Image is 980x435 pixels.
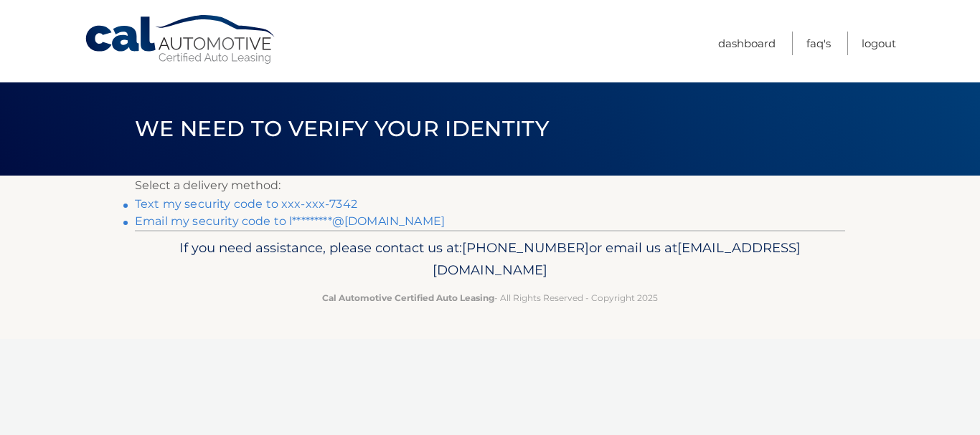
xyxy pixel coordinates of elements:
p: Select a delivery method: [135,176,845,196]
a: Cal Automotive [84,14,278,65]
a: FAQ's [806,32,831,55]
p: - All Rights Reserved - Copyright 2025 [144,290,836,305]
a: Logout [862,32,896,55]
a: Dashboard [718,32,776,55]
p: If you need assistance, please contact us at: or email us at [144,236,836,282]
span: We need to verify your identity [135,115,549,142]
a: Email my security code to l*********@[DOMAIN_NAME] [135,214,445,228]
a: Text my security code to xxx-xxx-7342 [135,197,357,211]
strong: Cal Automotive Certified Auto Leasing [322,292,494,303]
span: [PHONE_NUMBER] [462,239,589,256]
